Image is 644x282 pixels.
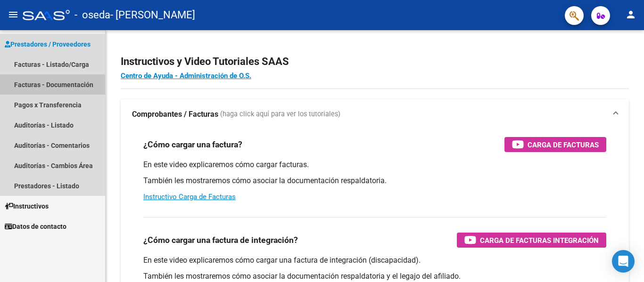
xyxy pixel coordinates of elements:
[121,72,251,80] a: Centro de Ayuda - Administración de O.S.
[457,233,606,248] button: Carga de Facturas Integración
[612,250,635,273] div: Open Intercom Messenger
[132,109,218,120] strong: Comprobantes / Facturas
[143,255,606,266] p: En este video explicaremos cómo cargar una factura de integración (discapacidad).
[143,138,242,151] h3: ¿Cómo cargar una factura?
[121,99,629,129] mat-expansion-panel-header: Comprobantes / Facturas (haga click aquí para ver los tutoriales)
[74,5,110,25] span: - oseda
[143,176,606,186] p: También les mostraremos cómo asociar la documentación respaldatoria.
[110,5,195,25] span: - [PERSON_NAME]
[143,271,606,282] p: También les mostraremos cómo asociar la documentación respaldatoria y el legajo del afiliado.
[5,201,49,211] span: Instructivos
[480,234,599,246] span: Carga de Facturas Integración
[528,139,599,151] span: Carga de Facturas
[121,53,629,71] h2: Instructivos y Video Tutoriales SAAS
[143,193,236,201] a: Instructivo Carga de Facturas
[5,39,91,49] span: Prestadores / Proveedores
[504,137,606,152] button: Carga de Facturas
[8,9,19,20] mat-icon: menu
[143,234,298,247] h3: ¿Cómo cargar una factura de integración?
[625,9,636,20] mat-icon: person
[5,221,66,232] span: Datos de contacto
[143,160,606,170] p: En este video explicaremos cómo cargar facturas.
[220,109,340,120] span: (haga click aquí para ver los tutoriales)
